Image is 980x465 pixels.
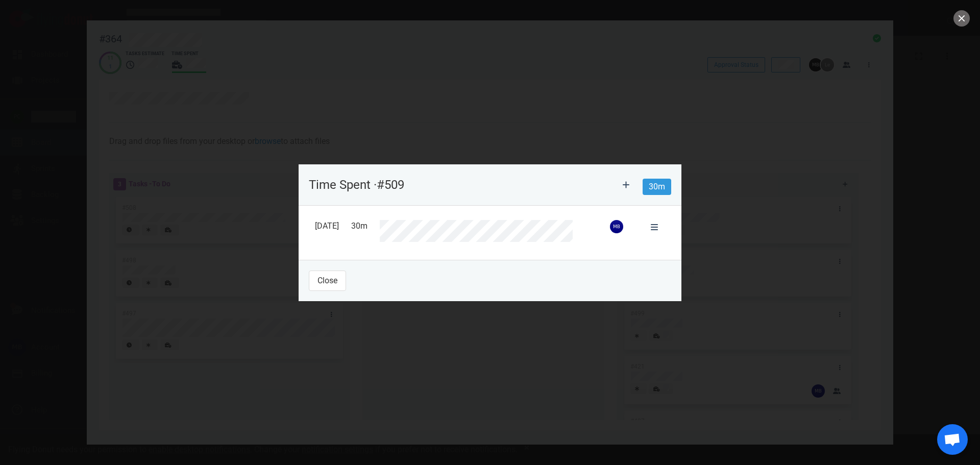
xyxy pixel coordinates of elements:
[345,216,374,250] td: 30m
[643,179,671,195] span: 30m
[953,10,970,27] button: close
[610,220,623,233] img: 26
[309,179,614,191] p: Time Spent · #509
[309,216,345,250] td: [DATE]
[937,424,968,455] div: Open de chat
[309,271,346,291] button: Close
